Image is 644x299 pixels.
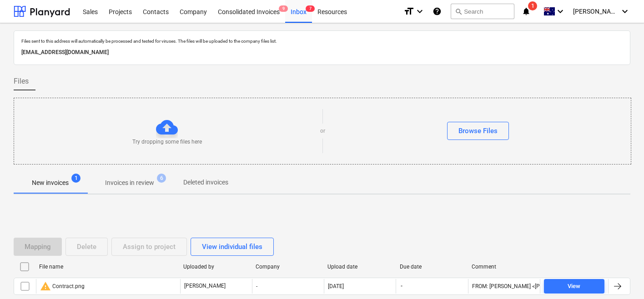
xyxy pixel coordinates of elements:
[472,264,537,270] div: Comment
[256,264,321,270] div: Company
[451,4,514,19] button: Search
[157,174,166,183] span: 6
[105,178,154,188] p: Invoices in review
[573,8,619,15] span: [PERSON_NAME]
[14,76,29,87] span: Files
[447,122,509,140] button: Browse Files
[14,98,631,164] div: Try dropping some files hereorBrowse Files
[202,241,262,253] div: View individual files
[619,6,630,17] i: keyboard_arrow_down
[71,174,80,183] span: 1
[400,264,465,270] div: Due date
[184,282,226,290] p: [PERSON_NAME]
[455,8,462,15] span: search
[400,282,403,290] span: -
[252,279,324,294] div: -
[191,238,274,256] button: View individual files
[568,281,580,292] div: View
[328,283,344,289] div: [DATE]
[306,5,315,12] span: 7
[544,279,604,294] button: View
[327,264,392,270] div: Upload date
[183,264,248,270] div: Uploaded by
[414,6,425,17] i: keyboard_arrow_down
[21,48,623,57] p: [EMAIL_ADDRESS][DOMAIN_NAME]
[555,6,566,17] i: keyboard_arrow_down
[433,6,442,17] i: Knowledge base
[458,125,498,137] div: Browse Files
[320,127,325,135] p: or
[528,1,537,10] span: 1
[132,138,202,146] p: Try dropping some files here
[403,6,414,17] i: format_size
[40,281,85,292] div: Contract.png
[32,178,69,188] p: New invoices
[40,281,51,292] span: warning
[279,5,288,12] span: 9
[39,264,176,270] div: File name
[599,255,644,299] iframe: Chat Widget
[21,38,623,44] p: Files sent to this address will automatically be processed and tested for viruses. The files will...
[522,6,531,17] i: notifications
[183,178,228,187] p: Deleted invoices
